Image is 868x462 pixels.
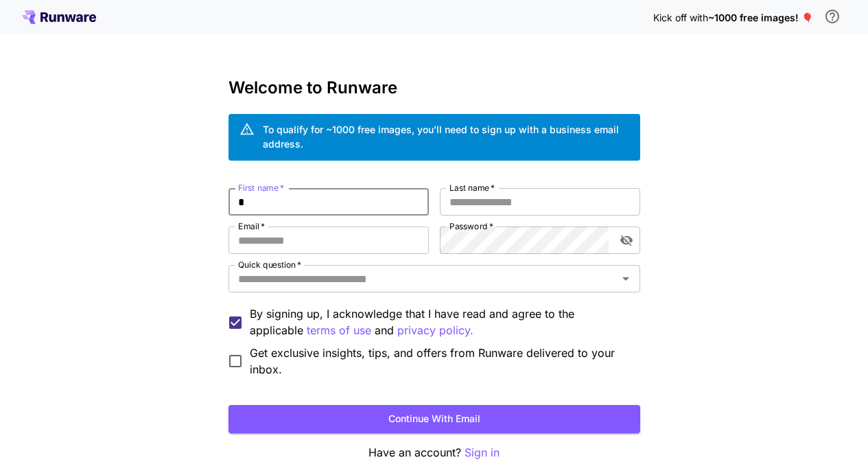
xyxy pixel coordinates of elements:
p: terms of use [307,322,371,339]
label: Password [449,220,493,232]
p: Have an account? [228,444,640,461]
label: Quick question [238,259,301,270]
span: Get exclusive insights, tips, and offers from Runware delivered to your inbox. [250,345,629,378]
span: Kick off with [653,12,708,23]
button: In order to qualify for free credit, you need to sign up with a business email address and click ... [819,3,846,30]
button: Continue with email [228,405,640,433]
p: privacy policy. [397,322,473,339]
button: Sign in [465,444,500,461]
div: To qualify for ~1000 free images, you’ll need to sign up with a business email address. [263,122,629,151]
button: By signing up, I acknowledge that I have read and agree to the applicable terms of use and [397,322,473,339]
h3: Welcome to Runware [228,78,640,97]
span: ~1000 free images! 🎈 [708,12,813,23]
label: Last name [449,182,495,194]
p: By signing up, I acknowledge that I have read and agree to the applicable and [250,305,629,339]
label: Email [238,220,265,232]
button: toggle password visibility [614,228,639,253]
label: First name [238,182,284,194]
button: Open [616,269,635,288]
button: By signing up, I acknowledge that I have read and agree to the applicable and privacy policy. [307,322,371,339]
